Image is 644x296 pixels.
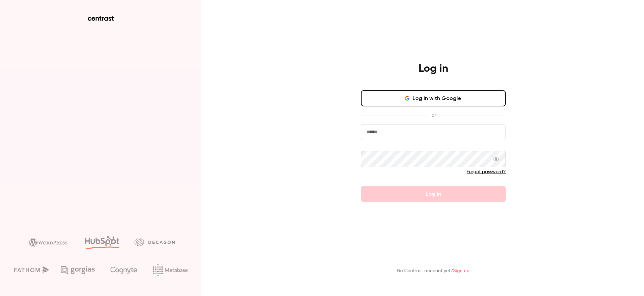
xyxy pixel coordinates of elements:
a: Sign up [453,268,470,273]
img: decagon [135,238,175,246]
h4: Log in [419,62,448,76]
a: Forgot password? [467,169,506,174]
span: or [428,112,439,119]
p: No Contrast account yet? [397,267,470,275]
button: Log in with Google [361,90,506,106]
